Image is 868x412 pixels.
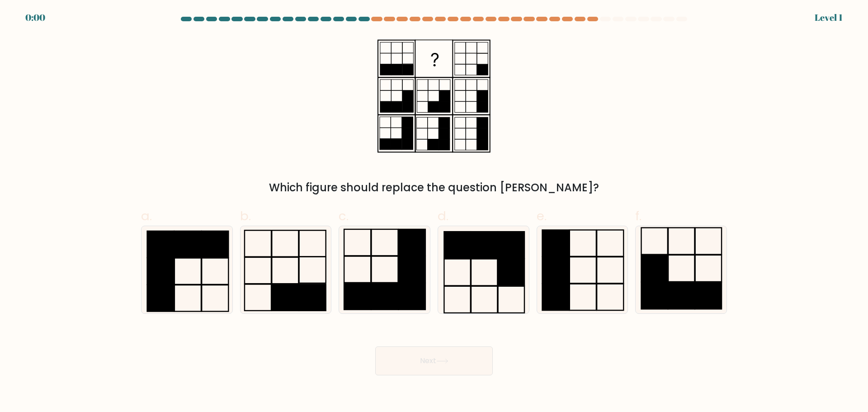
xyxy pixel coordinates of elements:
[146,180,722,196] div: Which figure should replace the question [PERSON_NAME]?
[375,346,493,375] button: Next
[25,11,45,24] div: 0:00
[438,207,448,225] span: d.
[635,207,642,225] span: f.
[815,11,843,24] div: Level 1
[240,207,251,225] span: b.
[141,207,152,225] span: a.
[339,207,349,225] span: c.
[537,207,547,225] span: e.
